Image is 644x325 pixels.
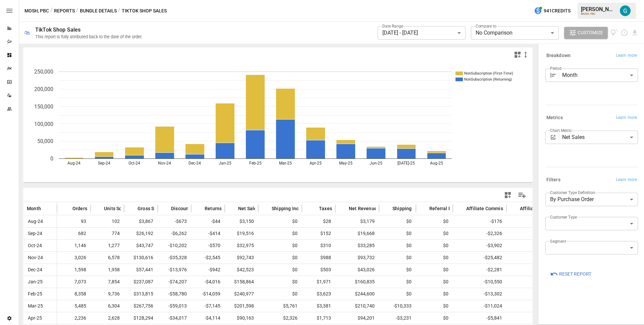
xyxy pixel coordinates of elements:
[309,204,318,213] button: Sort
[228,240,255,251] span: $32,975
[94,228,121,239] span: 774
[161,240,188,251] span: -$10,202
[161,264,188,276] span: -$13,976
[195,276,221,288] span: -$4,016
[94,264,121,276] span: 1,958
[195,240,221,251] span: -$570
[262,276,299,288] span: $0
[262,300,299,312] span: $5,761
[262,216,299,227] span: $0
[104,205,126,212] span: Units Sold
[127,204,137,213] button: Sort
[305,300,332,312] span: $3,381
[272,205,308,212] span: Shipping Income
[464,71,513,76] text: NonSubscription (First-Time)
[27,252,44,264] span: Nov-24
[195,312,221,324] span: -$4,114
[562,131,638,144] div: Net Sales
[34,121,53,127] text: 100,000
[546,114,563,122] h6: Metrics
[429,205,459,212] span: Referral Fees
[616,114,637,121] span: Learn more
[339,276,376,288] span: $160,835
[456,240,503,251] span: -$3,902
[27,264,43,276] span: Dec-24
[515,188,530,203] button: Manage Columns
[510,300,574,312] span: -$129
[195,300,221,312] span: -$7,145
[54,7,75,15] button: Reports
[249,161,262,166] text: Feb-25
[546,52,571,59] h6: Breakdown
[98,161,110,166] text: Sep-24
[127,240,154,251] span: $43,747
[42,204,51,213] button: Sort
[72,205,87,212] span: Orders
[305,216,332,227] span: $28
[262,228,299,239] span: $0
[27,205,41,212] span: Month
[238,205,259,212] span: Net Sales
[62,204,72,213] button: Sort
[35,34,142,39] div: This report is fully attributed back to the date of the order.
[456,252,503,264] span: -$25,482
[128,161,140,166] text: Oct-24
[94,276,121,288] span: 7,854
[195,252,221,264] span: -$2,545
[581,6,616,12] div: [PERSON_NAME]
[419,300,449,312] span: $0
[382,240,413,251] span: $0
[392,205,423,212] span: Shipping Fees
[419,216,449,227] span: $0
[118,7,120,15] div: /
[621,29,628,37] button: Schedule report
[510,252,574,264] span: -$25
[195,228,221,239] span: -$414
[262,312,299,324] span: $2,326
[161,228,188,239] span: -$6,262
[305,240,332,251] span: $310
[305,228,332,239] span: $152
[531,5,573,17] button: 941Credits
[35,27,81,33] div: TikTok Shop Sales
[382,264,413,276] span: $0
[616,177,637,183] span: Learn more
[382,276,413,288] span: $0
[378,26,466,40] div: [DATE] - [DATE]
[562,68,638,82] div: Month
[94,204,103,213] button: Sort
[456,204,466,213] button: Sort
[305,264,332,276] span: $503
[456,288,503,300] span: -$13,302
[27,240,43,251] span: Oct-24
[550,214,577,220] label: Customer Type
[27,276,44,288] span: Jan-25
[161,288,188,300] span: -$58,780
[616,52,637,59] span: Learn more
[419,288,449,300] span: $0
[382,252,413,264] span: $0
[370,161,382,166] text: Jun-25
[581,12,616,15] div: MOSH, PBC
[339,252,376,264] span: $93,732
[24,7,49,15] button: MOSH, PBC
[60,276,87,288] span: 7,073
[228,300,255,312] span: $201,598
[195,216,221,227] span: -$44
[510,228,574,239] span: $0
[158,161,171,166] text: Nov-24
[382,228,413,239] span: $0
[310,161,322,166] text: Apr-25
[161,312,188,324] span: -$34,017
[430,161,443,166] text: Aug-25
[94,312,121,324] span: 2,628
[127,300,154,312] span: $267,756
[189,161,201,166] text: Dec-24
[228,276,255,288] span: $158,864
[228,264,255,276] span: $42,523
[23,61,527,182] div: A chart.
[127,228,154,239] span: $26,192
[60,288,87,300] span: 8,358
[546,176,560,184] h6: Filters
[228,204,237,213] button: Sort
